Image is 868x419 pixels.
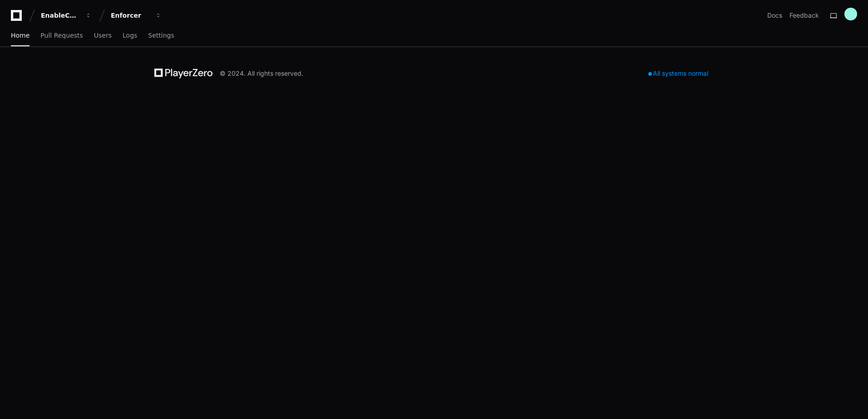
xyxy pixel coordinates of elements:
[789,11,819,20] button: Feedback
[148,25,174,46] a: Settings
[767,11,782,20] a: Docs
[11,25,30,46] a: Home
[111,11,150,20] div: Enforcer
[107,7,165,24] button: Enforcer
[643,67,714,80] div: All systems normal
[11,33,30,38] span: Home
[123,25,137,46] a: Logs
[123,33,137,38] span: Logs
[40,25,83,46] a: Pull Requests
[40,33,83,38] span: Pull Requests
[94,33,112,38] span: Users
[220,69,303,78] div: © 2024. All rights reserved.
[41,11,80,20] div: EnableComp
[148,33,174,38] span: Settings
[94,25,112,46] a: Users
[37,7,95,24] button: EnableComp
